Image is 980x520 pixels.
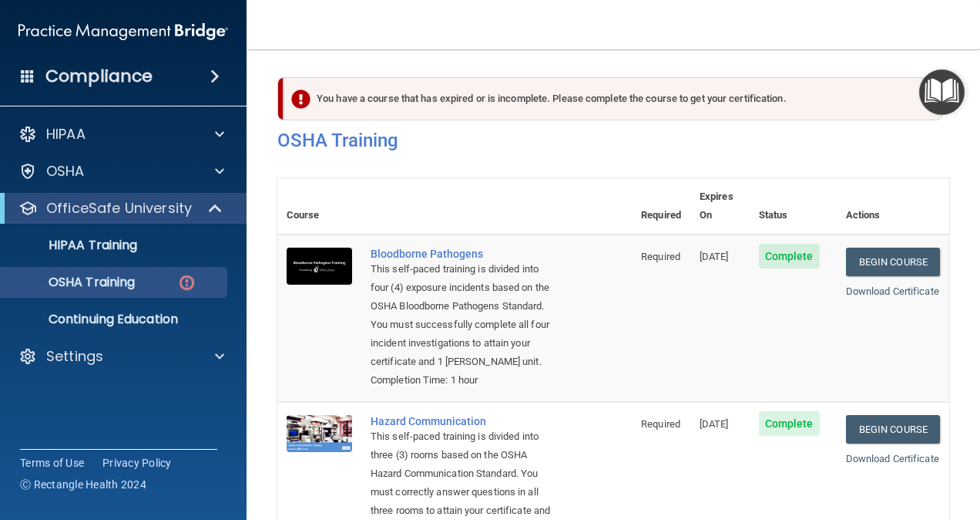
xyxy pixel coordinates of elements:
[291,89,310,109] img: exclamation-circle-solid-danger.72ef9ffc.png
[371,260,555,371] div: This self-paced training is divided into four (4) exposure incidents based on the OSHA Bloodborne...
[700,418,729,430] span: [DATE]
[641,251,680,262] span: Required
[18,199,223,218] a: OfficeSafe University
[18,16,228,47] img: PMB logo
[759,244,820,268] span: Complete
[18,162,224,181] a: OSHA
[10,238,137,253] p: HIPAA Training
[18,347,224,366] a: Settings
[371,415,555,427] a: Hazard Communication
[700,251,729,262] span: [DATE]
[102,455,172,471] a: Privacy Policy
[641,418,680,430] span: Required
[690,178,750,235] th: Expires On
[919,69,965,115] button: Open Resource Center
[371,248,555,260] a: Bloodborne Pathogens
[45,66,153,87] h4: Compliance
[10,312,220,327] p: Continuing Education
[18,125,224,144] a: HIPAA
[750,178,837,235] th: Status
[10,275,135,290] p: OSHA Training
[284,77,942,120] div: You have a course that has expired or is incomplete. Please complete the course to get your certi...
[177,273,196,292] img: danger-circle.6113f641.png
[713,410,962,472] iframe: Drift Widget Chat Controller
[46,125,86,144] p: HIPAA
[277,178,361,235] th: Course
[846,248,940,276] a: Begin Course
[632,178,690,235] th: Required
[371,371,555,390] div: Completion Time: 1 hour
[837,178,949,235] th: Actions
[46,347,103,366] p: Settings
[46,162,85,181] p: OSHA
[277,130,949,151] h4: OSHA Training
[20,455,84,471] a: Terms of Use
[46,199,192,218] p: OfficeSafe University
[846,285,939,297] a: Download Certificate
[20,477,146,492] span: Ⓒ Rectangle Health 2024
